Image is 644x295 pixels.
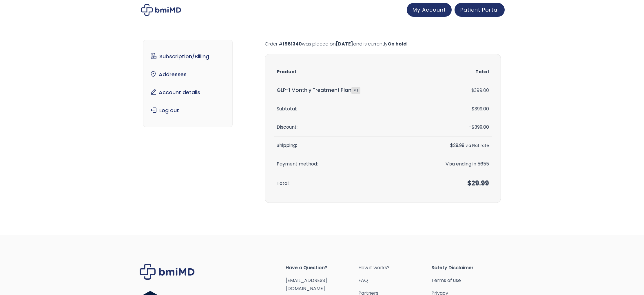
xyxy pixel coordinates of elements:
th: Subtotal: [274,100,415,118]
span: Safety Disclaimer [431,264,504,272]
a: Terms of use [431,276,504,285]
span: $ [472,105,475,112]
td: Visa ending in 5655 [415,155,492,173]
bdi: 399.00 [471,87,489,94]
td: - [415,118,492,136]
a: [EMAIL_ADDRESS][DOMAIN_NAME] [286,277,327,292]
th: Product [274,63,415,81]
span: Patient Portal [460,6,499,13]
span: $ [472,124,475,130]
img: My account [141,4,181,16]
a: How it works? [358,264,431,272]
a: Patient Portal [455,3,505,17]
img: Brand Logo [140,264,195,280]
mark: [DATE] [336,41,353,47]
th: Total: [274,173,415,194]
p: Order # was placed on and is currently . [265,40,501,48]
mark: 1961340 [283,41,302,47]
th: Payment method: [274,155,415,173]
a: Addresses [148,68,228,81]
span: 29.99 [467,179,489,188]
span: $ [467,179,471,188]
a: Account details [148,86,228,99]
span: 29.99 [450,142,464,149]
th: Shipping: [274,136,415,155]
span: 399.00 [472,105,489,112]
th: Discount: [274,118,415,136]
a: Subscription/Billing [148,50,228,63]
mark: On hold [388,41,407,47]
span: 399.00 [472,124,489,130]
span: $ [450,142,453,149]
nav: Account pages [143,40,233,127]
strong: × 1 [351,87,360,94]
td: GLP-1 Monthly Treatment Plan [274,81,415,100]
th: Total [415,63,492,81]
a: FAQ [358,276,431,285]
span: My Account [413,6,446,13]
a: My Account [407,3,452,17]
a: Log out [148,104,228,116]
small: via Flat rate [466,143,489,148]
span: Have a Question? [286,264,359,272]
span: $ [471,87,474,94]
